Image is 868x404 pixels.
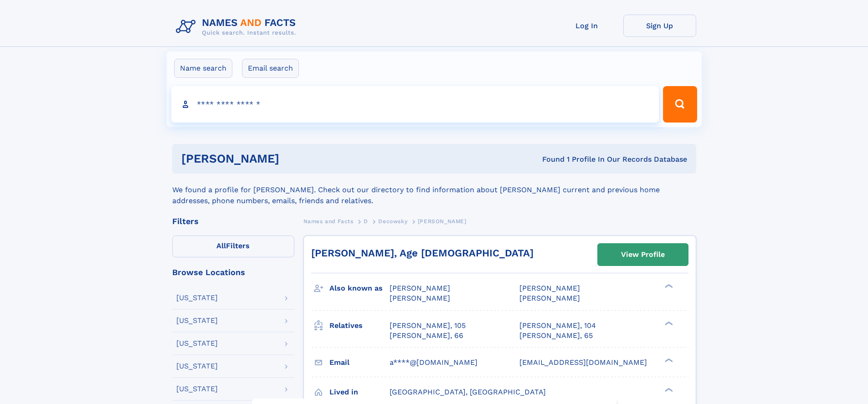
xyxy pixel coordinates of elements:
h3: Relatives [329,318,390,333]
h1: [PERSON_NAME] [181,153,411,164]
div: ❯ [663,387,673,393]
span: [PERSON_NAME] [418,218,467,225]
span: Decowsky [378,218,407,225]
span: [EMAIL_ADDRESS][DOMAIN_NAME] [519,358,647,367]
div: Found 1 Profile In Our Records Database [411,154,687,164]
div: [US_STATE] [176,340,218,347]
span: D [364,218,368,225]
div: [US_STATE] [176,294,218,302]
a: Decowsky [378,215,407,227]
div: [US_STATE] [176,385,218,393]
span: [GEOGRAPHIC_DATA], [GEOGRAPHIC_DATA] [390,388,546,396]
a: [PERSON_NAME], 105 [390,321,466,331]
button: Search Button [663,86,697,123]
div: View Profile [621,244,665,265]
img: Logo Names and Facts [172,15,303,39]
a: View Profile [598,244,688,266]
span: [PERSON_NAME] [390,284,450,292]
div: ❯ [663,283,673,289]
div: ❯ [663,357,673,363]
span: [PERSON_NAME] [390,294,450,302]
a: [PERSON_NAME], 65 [519,331,593,341]
div: ❯ [663,320,673,326]
a: Log In [550,15,623,37]
a: Names and Facts [303,215,354,227]
a: D [364,215,368,227]
h3: Email [329,355,390,370]
div: We found a profile for [PERSON_NAME]. Check out our directory to find information about [PERSON_N... [172,174,696,206]
a: [PERSON_NAME], Age [DEMOGRAPHIC_DATA] [311,247,534,259]
a: [PERSON_NAME], 66 [390,331,463,341]
span: All [216,241,226,250]
h3: Also known as [329,281,390,296]
label: Email search [242,59,299,78]
a: Sign Up [623,15,696,37]
span: [PERSON_NAME] [519,284,580,292]
label: Name search [174,59,232,78]
div: Filters [172,217,294,225]
div: [US_STATE] [176,317,218,324]
span: [PERSON_NAME] [519,294,580,302]
div: Browse Locations [172,268,294,276]
div: [US_STATE] [176,363,218,370]
a: [PERSON_NAME], 104 [519,321,596,331]
input: search input [171,86,659,123]
h3: Lived in [329,384,390,400]
label: Filters [172,235,294,257]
